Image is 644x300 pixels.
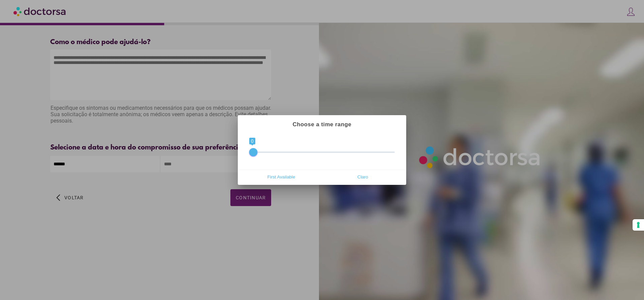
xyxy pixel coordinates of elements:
[293,121,352,128] strong: Choose a time range
[322,171,404,182] button: Claro
[243,172,320,182] span: First Available
[249,138,255,144] span: 0
[324,172,401,182] span: Claro
[240,171,322,182] button: First Available
[633,219,644,231] button: Your consent preferences for tracking technologies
